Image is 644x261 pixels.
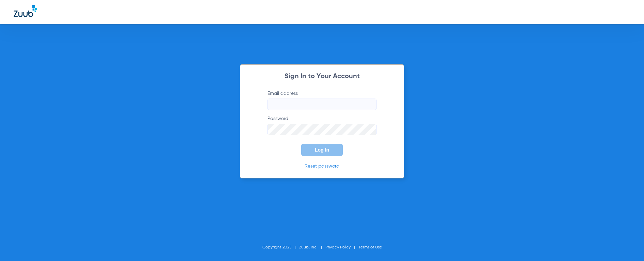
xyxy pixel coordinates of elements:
label: Password [267,115,377,135]
input: Password [267,124,377,135]
h2: Sign In to Your Account [257,73,387,80]
li: Zuub, Inc. [299,244,325,251]
label: Email address [267,90,377,110]
button: Log In [301,144,343,156]
iframe: Chat Widget [610,228,644,261]
a: Terms of Use [358,245,382,249]
input: Email address [267,99,377,110]
a: Reset password [305,164,339,169]
img: Zuub Logo [14,5,37,17]
a: Privacy Policy [325,245,351,249]
span: Log In [315,147,329,153]
li: Copyright 2025 [262,244,299,251]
